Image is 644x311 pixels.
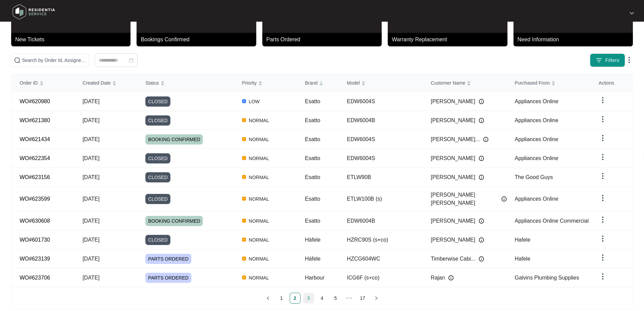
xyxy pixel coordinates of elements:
[246,195,272,203] span: NORMAL
[305,256,320,262] span: Häfele
[145,79,159,87] span: Status
[599,272,607,281] img: dropdown arrow
[339,149,423,168] td: EDW6004S
[305,155,320,161] span: Esatto
[82,196,99,202] span: [DATE]
[304,293,314,303] a: 3
[145,115,170,126] span: CLOSED
[431,97,475,106] span: [PERSON_NAME]
[590,53,625,67] button: filter iconFilters
[518,36,633,44] p: Need Information
[339,187,423,212] td: ETLW100B (s)
[242,118,246,122] img: Vercel Logo
[479,256,484,262] img: Info icon
[339,249,423,268] td: HZCG604WC
[479,237,484,243] img: Info icon
[339,268,423,287] td: ICG6F (s+co)
[605,57,619,64] span: Filters
[242,238,246,242] img: Vercel Logo
[246,135,272,143] span: NORMAL
[20,155,50,161] a: WO#622354
[339,130,423,149] td: EDW6004S
[305,136,320,142] span: Esatto
[501,196,507,202] img: Info icon
[10,2,57,22] img: residentia service logo
[431,79,465,87] span: Customer Name
[246,173,272,181] span: NORMAL
[599,216,607,224] img: dropdown arrow
[242,99,246,103] img: Vercel Logo
[305,196,320,202] span: Esatto
[431,217,475,225] span: [PERSON_NAME]
[515,174,553,180] span: The Good Guys
[82,136,99,142] span: [DATE]
[479,99,484,104] img: Info icon
[331,293,341,303] a: 5
[303,293,314,304] li: 3
[242,137,246,141] img: Vercel Logo
[357,293,368,304] li: 17
[82,218,99,224] span: [DATE]
[20,174,50,180] a: WO#623156
[515,98,558,104] span: Appliances Online
[246,236,272,244] span: NORMAL
[82,256,99,262] span: [DATE]
[339,168,423,187] td: ETLW90B
[145,153,170,163] span: CLOSED
[599,172,607,180] img: dropdown arrow
[515,117,558,123] span: Appliances Online
[330,293,341,304] li: 5
[82,174,99,180] span: [DATE]
[15,36,130,44] p: New Tickets
[14,57,21,64] img: search-icon
[305,237,320,243] span: Häfele
[305,218,320,224] span: Esatto
[596,57,602,64] img: filter icon
[431,154,475,162] span: [PERSON_NAME]
[145,134,203,145] span: BOOKING CONFIRMED
[448,275,454,281] img: Info icon
[479,118,484,123] img: Info icon
[479,156,484,161] img: Info icon
[630,12,634,15] img: dropdown arrow
[392,36,507,44] p: Warranty Replacement
[305,79,317,87] span: Brand
[515,136,558,142] span: Appliances Online
[374,296,378,300] span: right
[431,191,498,207] span: [PERSON_NAME] [PERSON_NAME]
[479,218,484,224] img: Info icon
[145,216,203,226] span: BOOKING CONFIRMED
[431,236,475,244] span: [PERSON_NAME]
[246,217,272,225] span: NORMAL
[20,256,50,262] a: WO#623139
[82,237,99,243] span: [DATE]
[371,293,382,304] button: right
[20,98,50,104] a: WO#620980
[277,293,287,303] a: 1
[266,36,382,44] p: Parts Ordered
[339,111,423,130] td: EDW6004B
[317,293,327,303] a: 4
[507,74,591,92] th: Purchased From
[82,98,99,104] span: [DATE]
[599,194,607,202] img: dropdown arrow
[515,256,530,262] span: Hafele
[242,197,246,201] img: Vercel Logo
[339,92,423,111] td: EDW6004S
[276,293,287,304] li: 1
[246,116,272,125] span: NORMAL
[290,293,300,303] a: 2
[347,79,360,87] span: Model
[305,117,320,123] span: Esatto
[305,275,325,281] span: Harbour
[599,253,607,262] img: dropdown arrow
[305,98,320,104] span: Esatto
[82,79,111,87] span: Created Date
[263,293,273,304] li: Previous Page
[20,136,50,142] a: WO#621434
[145,273,191,283] span: PARTS ORDERED
[591,74,633,92] th: Actions
[515,275,579,281] span: Galvins Plumbing Supplies
[431,173,475,181] span: [PERSON_NAME]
